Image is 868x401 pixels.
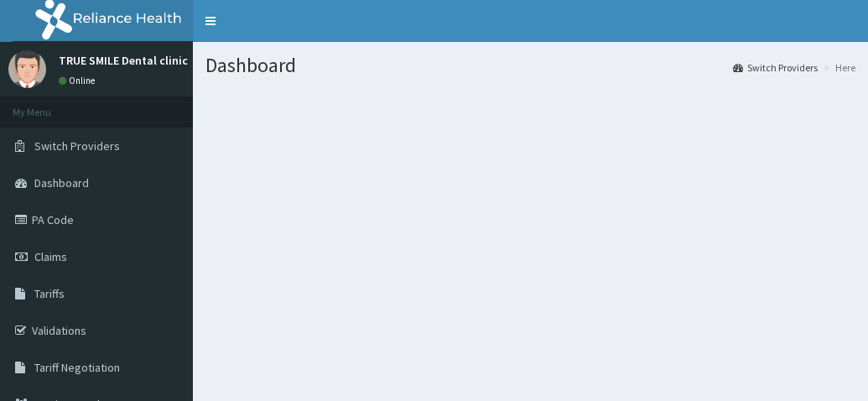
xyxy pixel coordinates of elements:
[34,360,120,375] span: Tariff Negotiation
[819,60,855,75] li: Here
[205,55,855,76] h1: Dashboard
[59,55,188,66] p: TRUE SMILE Dental clinic
[59,75,99,86] a: Online
[34,175,89,190] span: Dashboard
[34,138,120,154] span: Switch Providers
[34,249,67,264] span: Claims
[8,50,46,88] img: User Image
[34,286,65,301] span: Tariffs
[733,60,818,75] a: Switch Providers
